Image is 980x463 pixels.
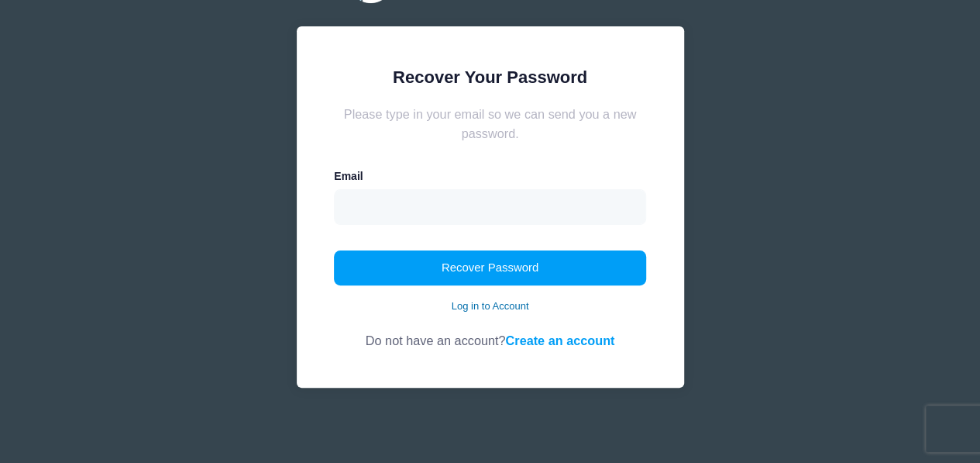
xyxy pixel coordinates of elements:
a: Log in to Account [452,299,529,314]
button: Recover Password [334,251,646,286]
div: Please type in your email so we can send you a new password. [334,105,646,143]
label: Email [334,168,363,185]
a: Create an account [505,333,614,347]
div: Recover Your Password [334,64,646,90]
div: Do not have an account? [334,313,646,350]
